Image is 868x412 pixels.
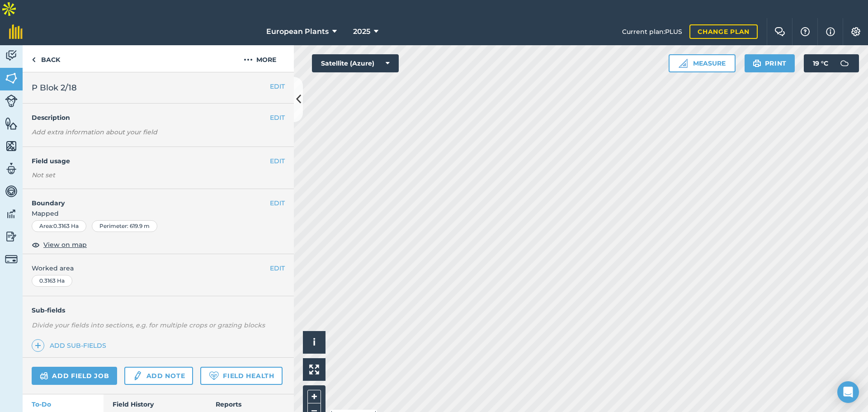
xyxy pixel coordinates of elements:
[312,54,399,72] button: Satellite (Azure)
[669,54,736,72] button: Measure
[40,370,48,381] img: svg+xml;base64,PD94bWwgdmVyc2lvbj0iMS4wIiBlbmNvZGluZz0idXRmLTgiPz4KPCEtLSBHZW5lcmF0b3I6IEFkb2JlIE...
[5,207,18,221] img: svg+xml;base64,PD94bWwgdmVyc2lvbj0iMS4wIiBlbmNvZGluZz0idXRmLTgiPz4KPCEtLSBHZW5lcmF0b3I6IEFkb2JlIE...
[804,54,859,72] button: 19 °C
[270,198,285,208] button: EDIT
[43,240,87,250] span: View on map
[32,263,285,273] span: Worked area
[32,113,285,123] h4: Description
[689,24,758,39] a: Change plan
[132,370,142,381] img: svg+xml;base64,PD94bWwgdmVyc2lvbj0iMS4wIiBlbmNvZGluZz0idXRmLTgiPz4KPCEtLSBHZW5lcmF0b3I6IEFkb2JlIE...
[23,305,294,315] h4: Sub-fields
[622,27,682,37] span: Current plan : PLUS
[800,27,811,36] img: A question mark icon
[32,275,72,287] div: 0.3163 Ha
[5,117,18,130] img: svg+xml;base64,PHN2ZyB4bWxucz0iaHR0cDovL3d3dy53My5vcmcvMjAwMC9zdmciIHdpZHRoPSI1NiIgaGVpZ2h0PSI2MC...
[270,156,285,166] button: EDIT
[5,230,18,243] img: svg+xml;base64,PD94bWwgdmVyc2lvbj0iMS4wIiBlbmNvZGluZz0idXRmLTgiPz4KPCEtLSBHZW5lcmF0b3I6IEFkb2JlIE...
[244,54,253,65] img: svg+xml;base64,PHN2ZyB4bWxucz0iaHR0cDovL3d3dy53My5vcmcvMjAwMC9zdmciIHdpZHRoPSIyMCIgaGVpZ2h0PSIyNC...
[349,18,382,45] button: 2025
[679,59,688,68] img: Ruler icon
[270,263,285,273] button: EDIT
[850,27,861,36] img: A cog icon
[9,24,23,39] img: fieldmargin Logo
[23,45,69,72] a: Back
[266,26,329,37] span: European Plants
[35,340,41,351] img: svg+xml;base64,PHN2ZyB4bWxucz0iaHR0cDovL3d3dy53My5vcmcvMjAwMC9zdmciIHdpZHRoPSIxNCIgaGVpZ2h0PSIyNC...
[23,189,270,208] h4: Boundary
[200,367,282,385] a: Field Health
[5,71,18,85] img: svg+xml;base64,PHN2ZyB4bWxucz0iaHR0cDovL3d3dy53My5vcmcvMjAwMC9zdmciIHdpZHRoPSI1NiIgaGVpZ2h0PSI2MC...
[270,113,285,123] button: EDIT
[835,54,854,72] img: svg+xml;base64,PD94bWwgdmVyc2lvbj0iMS4wIiBlbmNvZGluZz0idXRmLTgiPz4KPCEtLSBHZW5lcmF0b3I6IEFkb2JlIE...
[313,336,316,348] span: i
[813,54,828,72] span: 19 ° C
[124,367,193,385] a: Add note
[226,45,294,72] button: More
[32,239,40,250] img: svg+xml;base64,PHN2ZyB4bWxucz0iaHR0cDovL3d3dy53My5vcmcvMjAwMC9zdmciIHdpZHRoPSIxOCIgaGVpZ2h0PSIyNC...
[307,390,321,403] button: +
[774,27,785,36] img: Two speech bubbles overlapping with the left bubble in the forefront
[23,208,294,218] span: Mapped
[32,81,77,94] span: P Blok 2/18
[32,367,117,385] a: Add field job
[837,381,859,403] div: Open Intercom Messenger
[32,220,86,232] div: Area : 0.3163 Ha
[5,139,18,153] img: svg+xml;base64,PHN2ZyB4bWxucz0iaHR0cDovL3d3dy53My5vcmcvMjAwMC9zdmciIHdpZHRoPSI1NiIgaGVpZ2h0PSI2MC...
[309,365,319,374] img: Four arrows, one pointing top left, one top right, one bottom right and the last bottom left
[5,95,18,107] img: svg+xml;base64,PD94bWwgdmVyc2lvbj0iMS4wIiBlbmNvZGluZz0idXRmLTgiPz4KPCEtLSBHZW5lcmF0b3I6IEFkb2JlIE...
[32,239,87,250] button: View on map
[32,321,265,329] em: Divide your fields into sections, e.g. for multiple crops or grazing blocks
[753,58,761,69] img: svg+xml;base64,PHN2ZyB4bWxucz0iaHR0cDovL3d3dy53My5vcmcvMjAwMC9zdmciIHdpZHRoPSIxOSIgaGVpZ2h0PSIyNC...
[263,18,340,45] button: European Plants
[32,54,36,65] img: svg+xml;base64,PHN2ZyB4bWxucz0iaHR0cDovL3d3dy53My5vcmcvMjAwMC9zdmciIHdpZHRoPSI5IiBoZWlnaHQ9IjI0Ii...
[32,170,285,180] div: Not set
[92,220,157,232] div: Perimeter : 619.9 m
[5,49,18,62] img: svg+xml;base64,PD94bWwgdmVyc2lvbj0iMS4wIiBlbmNvZGluZz0idXRmLTgiPz4KPCEtLSBHZW5lcmF0b3I6IEFkb2JlIE...
[270,81,285,91] button: EDIT
[5,162,18,175] img: svg+xml;base64,PD94bWwgdmVyc2lvbj0iMS4wIiBlbmNvZGluZz0idXRmLTgiPz4KPCEtLSBHZW5lcmF0b3I6IEFkb2JlIE...
[353,26,370,37] span: 2025
[32,156,270,166] h4: Field usage
[5,253,18,265] img: svg+xml;base64,PD94bWwgdmVyc2lvbj0iMS4wIiBlbmNvZGluZz0idXRmLTgiPz4KPCEtLSBHZW5lcmF0b3I6IEFkb2JlIE...
[826,26,835,37] img: svg+xml;base64,PHN2ZyB4bWxucz0iaHR0cDovL3d3dy53My5vcmcvMjAwMC9zdmciIHdpZHRoPSIxNyIgaGVpZ2h0PSIxNy...
[745,54,795,72] button: Print
[303,331,325,354] button: i
[32,339,110,352] a: Add sub-fields
[32,128,157,136] em: Add extra information about your field
[5,185,18,198] img: svg+xml;base64,PD94bWwgdmVyc2lvbj0iMS4wIiBlbmNvZGluZz0idXRmLTgiPz4KPCEtLSBHZW5lcmF0b3I6IEFkb2JlIE...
